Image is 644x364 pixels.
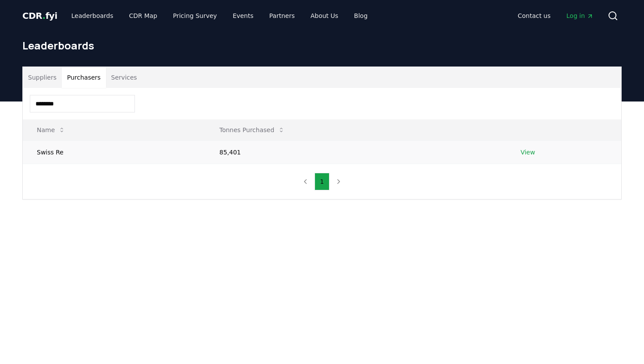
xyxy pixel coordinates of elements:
[511,8,601,24] nav: Main
[23,67,62,88] button: Suppliers
[520,148,535,157] a: View
[315,173,330,190] button: 1
[22,10,57,22] a: CDR.fyi
[22,10,57,21] span: CDR fyi
[347,8,375,24] a: Blog
[559,8,601,24] a: Log in
[566,11,594,20] span: Log in
[30,121,72,139] button: Name
[64,8,375,24] nav: Main
[23,140,205,164] td: Swiss Re
[22,38,622,52] h1: Leaderboards
[166,8,224,24] a: Pricing Survey
[511,8,558,24] a: Contact us
[64,8,120,24] a: Leaderboards
[304,8,345,24] a: About Us
[212,121,292,139] button: Tonnes Purchased
[62,67,106,88] button: Purchasers
[262,8,302,24] a: Partners
[205,140,506,164] td: 85,401
[106,67,142,88] button: Services
[122,8,164,24] a: CDR Map
[226,8,260,24] a: Events
[42,10,46,21] span: .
